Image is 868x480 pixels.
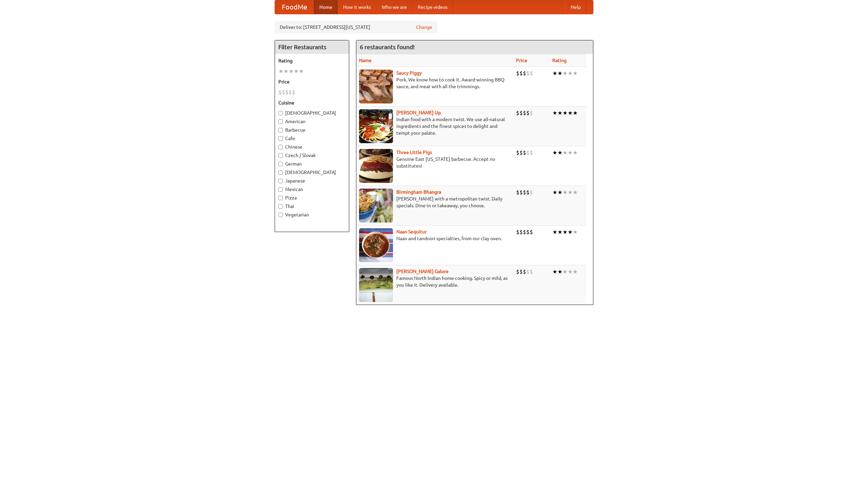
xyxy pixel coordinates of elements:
[552,189,557,196] li: ★
[285,89,289,96] li: $
[516,58,527,63] a: Price
[278,118,346,125] label: American
[552,70,557,77] li: ★
[278,99,346,106] h5: Cuisine
[526,109,530,117] li: $
[526,268,530,275] li: $
[519,228,523,236] li: $
[282,89,285,96] li: $
[359,76,511,90] p: Pork. We know how to cook it. Award-winning BBQ sauce, and meat with all the trimmings.
[519,109,523,117] li: $
[568,189,573,196] li: ★
[516,70,519,77] li: $
[396,110,441,115] a: [PERSON_NAME] Up
[396,70,422,76] b: Saucy Piggy
[275,21,437,33] div: Deliver to: [STREET_ADDRESS][US_STATE]
[275,40,349,54] h4: Filter Restaurants
[376,0,412,14] a: Who we are
[396,269,449,274] a: [PERSON_NAME] Galore
[292,89,295,96] li: $
[278,196,283,200] input: Pizza
[526,70,530,77] li: $
[278,68,283,75] li: ★
[278,162,283,166] input: German
[359,149,393,183] img: littlepigs.jpg
[278,111,283,115] input: [DEMOGRAPHIC_DATA]
[359,58,372,63] a: Name
[519,189,523,196] li: $
[530,268,533,275] li: $
[278,179,283,183] input: Japanese
[519,149,523,156] li: $
[516,228,519,236] li: $
[573,149,578,156] li: ★
[523,268,526,275] li: $
[396,150,432,155] a: Three Little Pigs
[359,235,511,242] p: Naan and tandoori specialties, from our clay oven.
[557,189,563,196] li: ★
[526,149,530,156] li: $
[552,109,557,117] li: ★
[530,149,533,156] li: $
[568,70,573,77] li: ★
[278,89,282,96] li: $
[278,169,346,176] label: [DEMOGRAPHIC_DATA]
[396,189,441,195] a: Birmingham Bhangra
[338,0,376,14] a: How it works
[294,68,299,75] li: ★
[278,110,346,116] label: [DEMOGRAPHIC_DATA]
[523,189,526,196] li: $
[563,109,568,117] li: ★
[278,153,283,158] input: Czech / Slovak
[552,58,567,63] a: Rating
[299,68,304,75] li: ★
[278,145,283,149] input: Chinese
[278,213,283,217] input: Vegetarian
[568,149,573,156] li: ★
[565,0,586,14] a: Help
[519,70,523,77] li: $
[573,228,578,236] li: ★
[278,211,346,218] label: Vegetarian
[516,268,519,275] li: $
[523,228,526,236] li: $
[563,228,568,236] li: ★
[568,268,573,275] li: ★
[289,68,294,75] li: ★
[396,229,427,234] a: Naan Sequitur
[516,149,519,156] li: $
[278,194,346,201] label: Pizza
[530,228,533,236] li: $
[278,170,283,175] input: [DEMOGRAPHIC_DATA]
[359,275,511,288] p: Famous North Indian home cooking. Spicy or mild, as you like it. Delivery available.
[275,0,314,14] a: FoodMe
[278,57,346,64] h5: Rating
[359,116,511,136] p: Indian food with a modern twist. We use all-natural ingredients and the finest spices to delight ...
[568,109,573,117] li: ★
[573,189,578,196] li: ★
[359,268,393,302] img: currygalore.jpg
[359,195,511,209] p: [PERSON_NAME] with a metropolitan twist. Daily specials. Dine-in or takeaway, you choose.
[557,70,563,77] li: ★
[516,189,519,196] li: $
[519,268,523,275] li: $
[563,189,568,196] li: ★
[278,204,283,209] input: Thai
[278,78,346,85] h5: Price
[278,128,283,132] input: Barbecue
[416,24,432,31] a: Change
[523,109,526,117] li: $
[530,189,533,196] li: $
[523,149,526,156] li: $
[289,89,292,96] li: $
[278,119,283,124] input: American
[573,268,578,275] li: ★
[359,109,393,143] img: curryup.jpg
[278,160,346,167] label: German
[278,152,346,159] label: Czech / Slovak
